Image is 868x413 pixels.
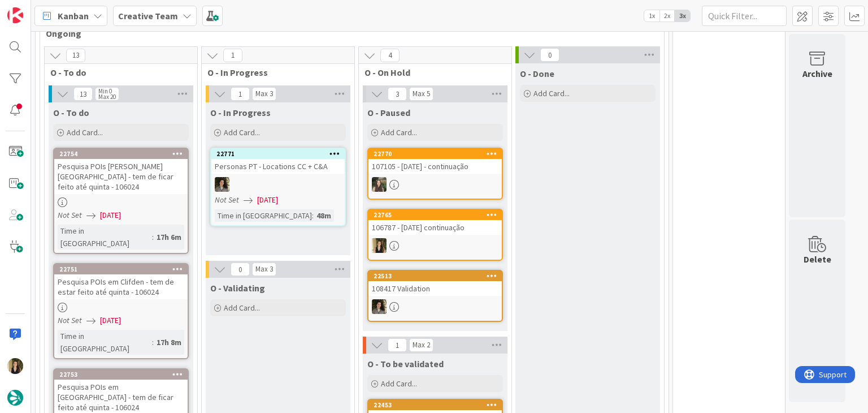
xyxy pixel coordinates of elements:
[53,263,189,359] a: 22751Pesquisa POIs em Clifden - tem de estar feito até quinta - 106024Not Set[DATE]Time in [GEOGR...
[368,149,502,174] div: 22770107105 - [DATE] - continuação
[659,10,675,21] span: 2x
[24,2,51,15] span: Support
[224,303,260,313] span: Add Card...
[207,67,340,78] span: O - In Progress
[58,315,82,325] i: Not Set
[367,107,410,118] span: O - Paused
[211,177,345,192] div: MS
[702,6,787,26] input: Quick Filter...
[58,9,89,23] span: Kanban
[364,67,497,78] span: O - On Hold
[152,231,154,243] span: :
[210,107,271,118] span: O - In Progress
[388,338,407,352] span: 1
[367,270,503,322] a: 22513108417 ValidationMS
[54,264,188,274] div: 22751
[59,150,188,158] div: 22754
[255,266,273,272] div: Max 3
[210,282,265,294] span: O - Validating
[216,150,345,158] div: 22771
[368,271,502,296] div: 22513108417 Validation
[368,149,502,159] div: 22770
[54,159,188,194] div: Pesquisa POIs [PERSON_NAME][GEOGRAPHIC_DATA] - tem de ficar feito até quinta - 106024
[224,127,260,137] span: Add Card...
[675,10,690,21] span: 3x
[211,159,345,174] div: Personas PT - Locations CC + C&A
[59,371,188,378] div: 22753
[368,271,502,281] div: 22513
[98,94,116,100] div: Max 20
[54,274,188,299] div: Pesquisa POIs em Clifden - tem de estar feito até quinta - 106024
[413,91,430,97] div: Max 5
[374,150,502,158] div: 22770
[58,225,152,249] div: Time in [GEOGRAPHIC_DATA]
[53,148,189,254] a: 22754Pesquisa POIs [PERSON_NAME][GEOGRAPHIC_DATA] - tem de ficar feito até quinta - 106024Not Set...
[367,148,503,200] a: 22770107105 - [DATE] - continuaçãoIG
[520,68,554,79] span: O - Done
[374,272,502,280] div: 22513
[154,336,184,349] div: 17h 8m
[231,87,250,101] span: 1
[7,390,23,406] img: avatar
[50,67,183,78] span: O - To do
[367,209,503,261] a: 22765106787 - [DATE] continuaçãoSP
[368,159,502,174] div: 107105 - [DATE] - continuação
[368,210,502,220] div: 22765
[215,177,229,192] img: MS
[66,49,85,62] span: 13
[7,358,23,374] img: SP
[67,127,103,137] span: Add Card...
[7,7,23,23] img: Visit kanbanzone.com
[54,149,188,194] div: 22754Pesquisa POIs [PERSON_NAME][GEOGRAPHIC_DATA] - tem de ficar feito até quinta - 106024
[368,400,502,410] div: 22453
[368,210,502,235] div: 22765106787 - [DATE] continuação
[368,177,502,192] div: IG
[215,195,239,205] i: Not Set
[255,91,273,97] div: Max 3
[380,49,400,62] span: 4
[413,342,430,348] div: Max 2
[211,149,345,174] div: 22771Personas PT - Locations CC + C&A
[374,401,502,409] div: 22453
[372,177,387,192] img: IG
[210,148,346,226] a: 22771Personas PT - Locations CC + C&AMSNot Set[DATE]Time in [GEOGRAPHIC_DATA]:48m
[314,209,334,222] div: 48m
[372,299,387,314] img: MS
[802,67,832,80] div: Archive
[73,87,93,101] span: 13
[367,358,444,369] span: O - To be validated
[368,238,502,253] div: SP
[540,48,559,62] span: 0
[381,127,417,137] span: Add Card...
[59,265,188,273] div: 22751
[54,149,188,159] div: 22754
[154,231,184,243] div: 17h 6m
[644,10,659,21] span: 1x
[231,263,250,276] span: 0
[215,209,312,222] div: Time in [GEOGRAPHIC_DATA]
[58,210,82,220] i: Not Set
[58,330,152,355] div: Time in [GEOGRAPHIC_DATA]
[312,209,314,222] span: :
[257,194,278,206] span: [DATE]
[118,10,178,21] b: Creative Team
[53,107,89,118] span: O - To do
[100,209,121,221] span: [DATE]
[368,281,502,296] div: 108417 Validation
[211,149,345,159] div: 22771
[388,87,407,101] span: 3
[223,49,242,62] span: 1
[381,378,417,389] span: Add Card...
[54,264,188,299] div: 22751Pesquisa POIs em Clifden - tem de estar feito até quinta - 106024
[100,315,121,326] span: [DATE]
[368,220,502,235] div: 106787 - [DATE] continuação
[54,369,188,380] div: 22753
[374,211,502,219] div: 22765
[804,252,831,266] div: Delete
[372,238,387,253] img: SP
[46,28,650,39] span: Ongoing
[368,299,502,314] div: MS
[152,336,154,349] span: :
[533,88,570,98] span: Add Card...
[98,88,112,94] div: Min 0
